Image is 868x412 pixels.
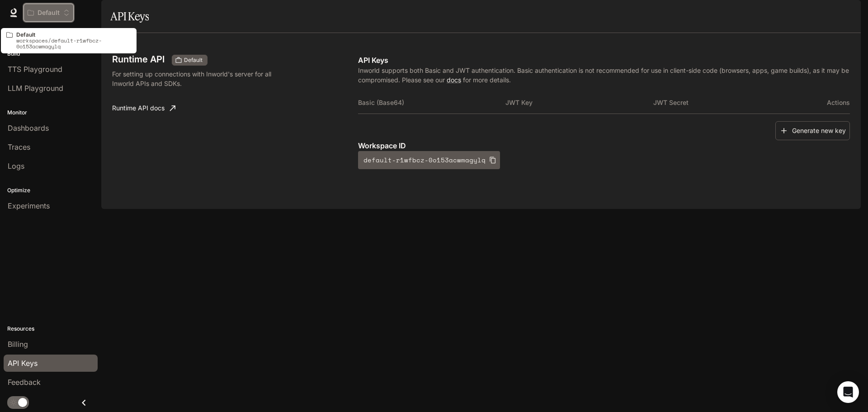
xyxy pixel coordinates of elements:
[358,140,850,151] p: Workspace ID
[172,55,208,66] div: These keys will apply to your current workspace only
[24,4,74,22] button: Open workspace menu
[653,92,801,114] th: JWT Secret
[16,32,131,38] p: Default
[505,92,653,114] th: JWT Key
[801,92,850,114] th: Actions
[180,56,206,64] span: Default
[112,55,165,64] h3: Runtime API
[38,9,60,17] p: Default
[110,7,149,25] h1: API Keys
[447,76,461,84] a: docs
[108,99,179,117] a: Runtime API docs
[112,69,291,88] p: For setting up connections with Inworld's server for all Inworld APIs and SDKs.
[358,55,850,66] p: API Keys
[358,151,500,169] button: default-r1wfbcz-0o153acwmagylq
[837,381,859,403] div: Open Intercom Messenger
[358,66,850,85] p: Inworld supports both Basic and JWT authentication. Basic authentication is not recommended for u...
[16,38,131,49] p: workspaces/default-r1wfbcz-0o153acwmagylq
[775,121,850,141] button: Generate new key
[358,92,505,114] th: Basic (Base64)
